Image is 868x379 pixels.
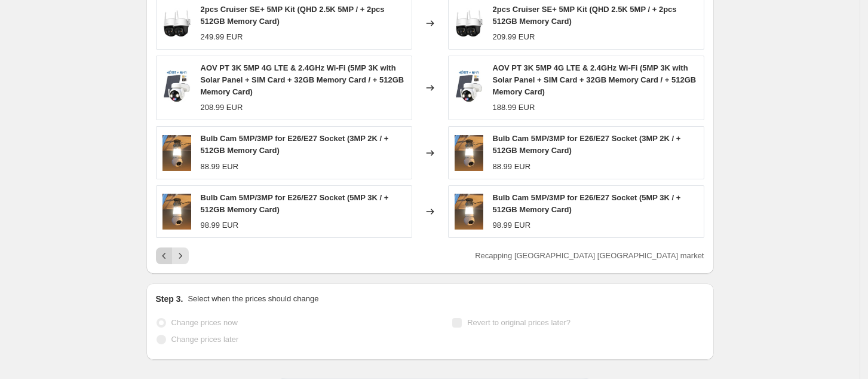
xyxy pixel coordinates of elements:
[493,134,681,155] span: Bulb Cam 5MP/3MP for E26/E27 Socket (3MP 2K / + 512GB Memory Card)
[201,193,389,214] span: Bulb Cam 5MP/3MP for E26/E27 Socket (5MP 3K / + 512GB Memory Card)
[171,318,238,327] span: Change prices now
[188,293,318,305] p: Select when the prices should change
[467,318,571,327] span: Revert to original prices later?
[201,31,243,43] div: 249.99 EUR
[493,161,531,173] div: 88.99 EUR
[475,251,704,260] span: Recapping [GEOGRAPHIC_DATA] [GEOGRAPHIC_DATA] market
[162,70,191,106] img: aov-pt-3k-5mp-4g-lte-24ghz-wi-fi-538446_80x.jpg
[156,247,173,264] button: Previous
[493,31,535,43] div: 209.99 EUR
[201,134,389,155] span: Bulb Cam 5MP/3MP for E26/E27 Socket (3MP 2K / + 512GB Memory Card)
[455,135,483,171] img: bulb-cam-5mp3mp-for-e26e27-socket-379536_80x.jpg
[156,247,189,264] nav: Pagination
[162,194,191,230] img: bulb-cam-5mp3mp-for-e26e27-socket-379536_80x.jpg
[201,63,404,96] span: AOV PT 3K 5MP 4G LTE & 2.4GHz Wi-Fi (5MP 3K with Solar Panel + SIM Card + 32GB Memory Card / + 51...
[493,102,535,114] div: 188.99 EUR
[201,219,239,231] div: 98.99 EUR
[455,5,483,41] img: cruiser-se-5mp3mp-618549_80x.jpg
[201,161,239,173] div: 88.99 EUR
[156,293,183,305] h2: Step 3.
[493,193,681,214] span: Bulb Cam 5MP/3MP for E26/E27 Socket (5MP 3K / + 512GB Memory Card)
[171,335,239,344] span: Change prices later
[162,5,191,41] img: cruiser-se-5mp3mp-618549_80x.jpg
[493,5,677,26] span: 2pcs Cruiser SE+ 5MP Kit (QHD 2.5K 5MP / + 2pcs 512GB Memory Card)
[201,102,243,114] div: 208.99 EUR
[162,135,191,171] img: bulb-cam-5mp3mp-for-e26e27-socket-379536_80x.jpg
[493,219,531,231] div: 98.99 EUR
[455,70,483,106] img: aov-pt-3k-5mp-4g-lte-24ghz-wi-fi-538446_80x.jpg
[172,247,189,264] button: Next
[455,194,483,230] img: bulb-cam-5mp3mp-for-e26e27-socket-379536_80x.jpg
[201,5,385,26] span: 2pcs Cruiser SE+ 5MP Kit (QHD 2.5K 5MP / + 2pcs 512GB Memory Card)
[493,63,697,96] span: AOV PT 3K 5MP 4G LTE & 2.4GHz Wi-Fi (5MP 3K with Solar Panel + SIM Card + 32GB Memory Card / + 51...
